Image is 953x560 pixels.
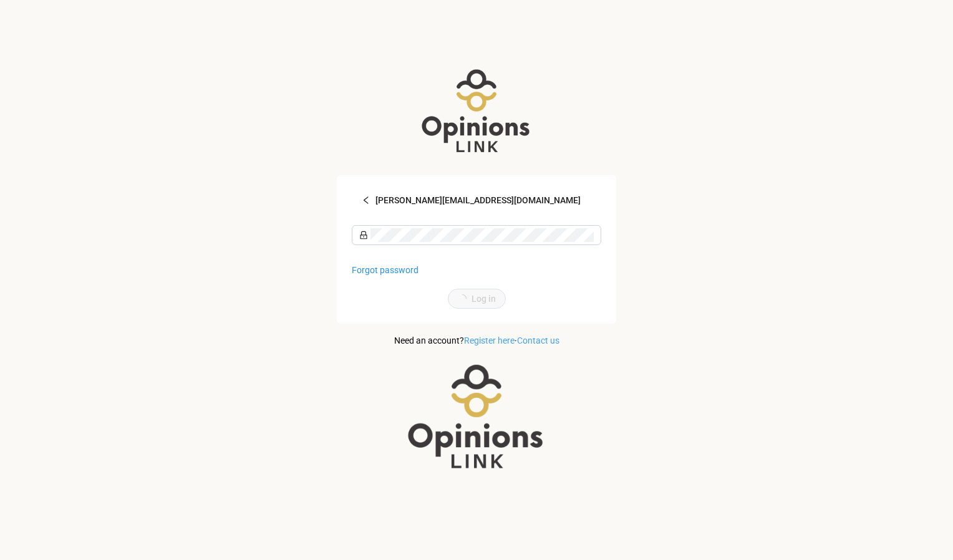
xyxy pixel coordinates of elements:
span: left [362,196,370,205]
span: [PERSON_NAME][EMAIL_ADDRESS][DOMAIN_NAME] [375,193,581,207]
button: Log in [448,289,506,309]
span: lock [359,231,368,239]
a: Register here [464,336,515,345]
img: npw-badge-icon.svg [577,231,587,241]
a: Contact us [517,336,559,345]
a: Forgot password [352,265,418,275]
div: Need an account? · [352,324,601,347]
button: left[PERSON_NAME][EMAIL_ADDRESS][DOMAIN_NAME] [352,190,601,210]
span: Log in [472,292,496,306]
img: Logo [377,68,576,155]
span: loading [457,294,467,303]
